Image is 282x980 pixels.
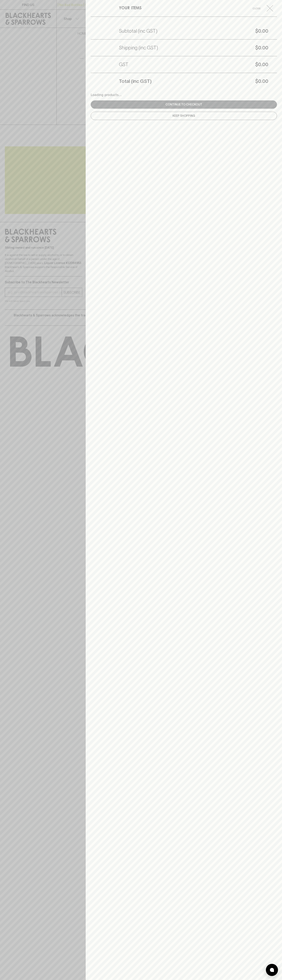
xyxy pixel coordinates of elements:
[128,61,268,68] h5: $0.00
[270,968,274,972] img: bubble-icon
[158,45,268,51] h5: $0.00
[119,45,158,51] h5: Shipping (inc GST)
[119,61,128,68] h5: GST
[119,5,142,11] h6: YOUR ITEMS
[91,93,277,97] div: Loading products...
[152,78,268,84] h5: $0.00
[157,28,268,34] h5: $0.00
[248,6,265,10] span: Close
[119,28,157,34] h5: Subtotal (inc GST)
[119,78,152,84] h5: Total (inc GST)
[91,112,277,120] button: Keep Shopping
[248,5,276,11] button: Close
